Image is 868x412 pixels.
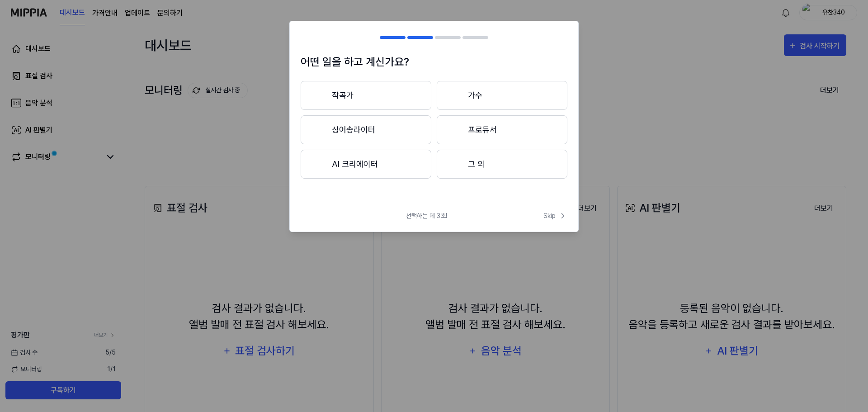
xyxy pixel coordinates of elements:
[301,115,431,144] button: 싱어송라이터
[301,150,431,179] button: AI 크리에이터
[543,211,567,221] span: Skip
[542,211,567,221] button: Skip
[301,54,567,70] h1: 어떤 일을 하고 계신가요?
[437,150,567,179] button: 그 외
[437,115,567,144] button: 프로듀서
[437,81,567,110] button: 가수
[406,211,447,221] span: 선택하는 데 3초!
[301,81,431,110] button: 작곡가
